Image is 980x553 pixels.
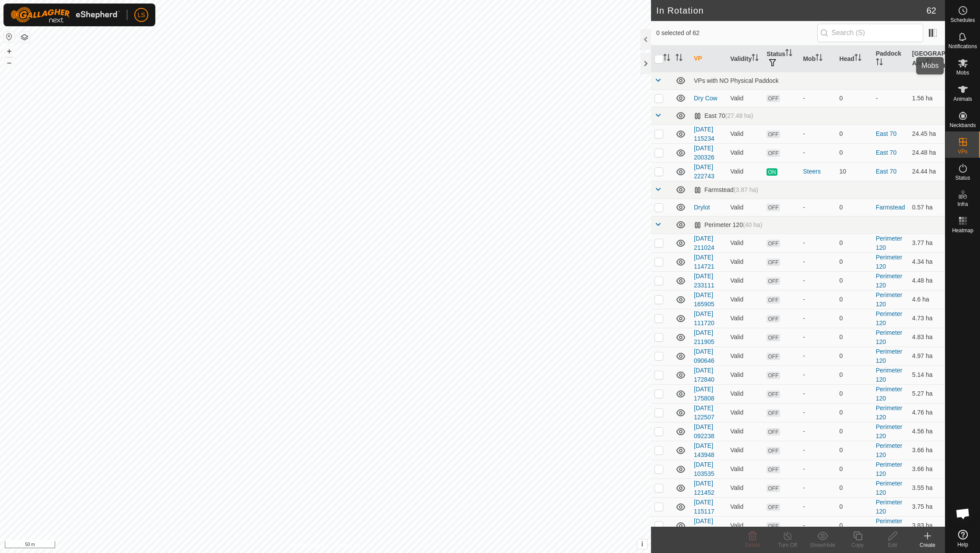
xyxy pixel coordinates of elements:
div: - [803,314,832,323]
a: Perimeter 120 [876,310,903,326]
td: Valid [727,199,763,216]
span: OFF [766,466,780,473]
span: i [641,540,643,548]
a: [DATE] 103535 [694,461,714,477]
span: OFF [766,409,780,417]
a: Perimeter 120 [876,442,903,458]
span: Heatmap [952,228,973,233]
td: 0 [836,347,872,365]
a: [DATE] 172840 [694,367,714,383]
a: Perimeter 120 [876,235,903,251]
span: Notifications [948,44,977,49]
a: Farmstead [876,204,905,211]
span: OFF [766,277,780,285]
span: OFF [766,315,780,323]
th: Status [763,46,799,72]
td: 3.77 ha [909,234,945,252]
a: [DATE] 222743 [694,163,714,180]
a: Perimeter 120 [876,254,903,270]
span: ON [766,168,777,176]
a: Perimeter 120 [876,404,903,421]
div: - [803,427,832,436]
td: 0 [836,290,872,309]
a: Perimeter 120 [876,518,903,534]
a: Perimeter 120 [876,423,903,440]
span: OFF [766,95,780,102]
td: Valid [727,403,763,422]
div: - [803,94,832,103]
a: Help [945,526,980,551]
div: - [803,295,832,304]
td: Valid [727,422,763,441]
div: - [803,276,832,285]
div: - [803,389,832,398]
th: Mob [799,46,836,72]
span: Delete [745,542,760,548]
td: 0 [836,441,872,460]
a: Dry Cow [694,95,717,102]
a: [DATE] 211905 [694,329,714,345]
button: i [637,539,647,549]
span: (40 ha) [743,221,762,228]
span: OFF [766,240,780,247]
td: 5.14 ha [909,365,945,384]
span: Schedules [950,18,975,23]
td: 3.66 ha [909,460,945,479]
div: - [803,257,832,266]
a: [DATE] 165905 [694,291,714,308]
h2: In Rotation [656,5,927,16]
p-sorticon: Activate to sort [926,60,933,67]
td: 10 [836,162,872,181]
span: OFF [766,447,780,454]
a: Drylot [694,204,710,211]
td: 0 [836,516,872,535]
div: Open chat [950,500,976,527]
div: Copy [840,541,875,549]
a: [DATE] 184512 [694,518,714,534]
a: [DATE] 233111 [694,273,714,289]
td: 24.45 ha [909,124,945,143]
div: - [803,238,832,248]
td: 1.56 ha [909,89,945,107]
a: [DATE] 211024 [694,235,714,251]
span: OFF [766,334,780,341]
a: Perimeter 120 [876,461,903,477]
td: Valid [727,271,763,290]
td: - [872,89,909,107]
td: 3.55 ha [909,479,945,497]
td: Valid [727,252,763,271]
div: - [803,203,832,212]
td: 4.56 ha [909,422,945,441]
td: 0 [836,124,872,143]
td: 0 [836,497,872,516]
span: OFF [766,353,780,360]
div: - [803,483,832,493]
td: 4.48 ha [909,271,945,290]
td: Valid [727,234,763,252]
span: Help [957,542,968,547]
span: OFF [766,204,780,211]
a: Perimeter 120 [876,348,903,364]
td: Valid [727,365,763,384]
th: VP [690,46,727,72]
a: East 70 [876,130,896,137]
a: East 70 [876,149,896,156]
span: OFF [766,372,780,379]
span: OFF [766,131,780,138]
span: 0 selected of 62 [656,28,817,38]
span: OFF [766,522,780,530]
span: Infra [957,202,968,207]
td: Valid [727,162,763,181]
a: [DATE] 090646 [694,348,714,364]
span: OFF [766,296,780,304]
a: Perimeter 120 [876,499,903,515]
p-sorticon: Activate to sort [752,55,759,62]
th: [GEOGRAPHIC_DATA] Area [909,46,945,72]
span: Animals [953,96,972,102]
div: - [803,333,832,342]
div: - [803,464,832,474]
td: 24.44 ha [909,162,945,181]
a: Perimeter 120 [876,273,903,289]
td: 4.76 ha [909,403,945,422]
div: Farmstead [694,186,758,194]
